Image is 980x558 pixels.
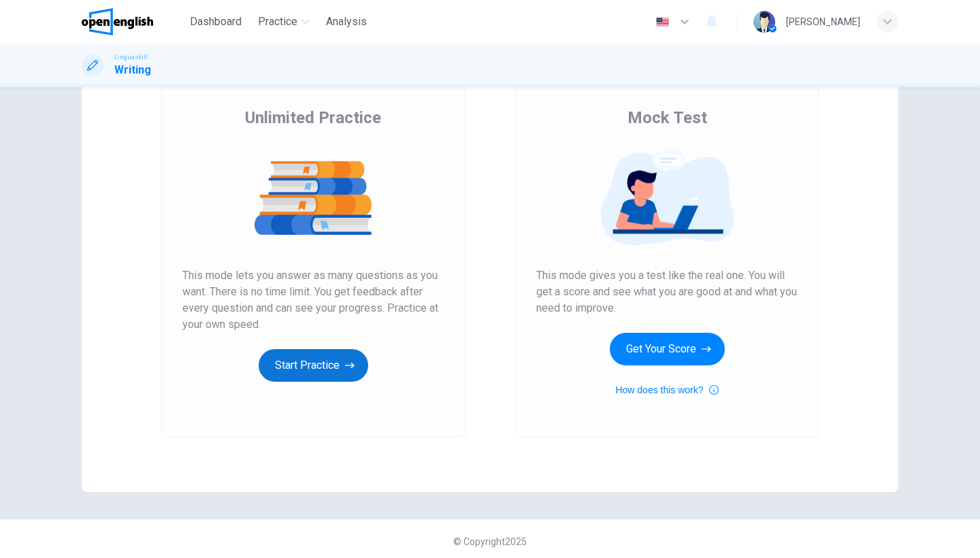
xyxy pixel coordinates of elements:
span: Linguaskill [114,52,148,62]
button: How does this work? [615,382,718,398]
img: Profile picture [753,11,775,33]
span: This mode lets you answer as many questions as you want. There is no time limit. You get feedback... [182,267,444,333]
span: Analysis [326,14,367,30]
span: © Copyright 2025 [453,536,527,547]
h1: Writing [114,62,151,78]
span: Practice [258,14,297,30]
img: en [654,17,671,27]
img: OpenEnglish logo [82,8,153,35]
span: Mock Test [627,107,707,129]
div: [PERSON_NAME] [786,14,860,30]
button: Analysis [321,10,372,34]
button: Get Your Score [610,333,725,365]
button: Start Practice [259,349,368,382]
a: OpenEnglish logo [82,8,184,35]
button: Dashboard [184,10,247,34]
span: Dashboard [190,14,242,30]
button: Practice [252,10,315,34]
span: This mode gives you a test like the real one. You will get a score and see what you are good at a... [536,267,798,316]
span: Unlimited Practice [245,107,381,129]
